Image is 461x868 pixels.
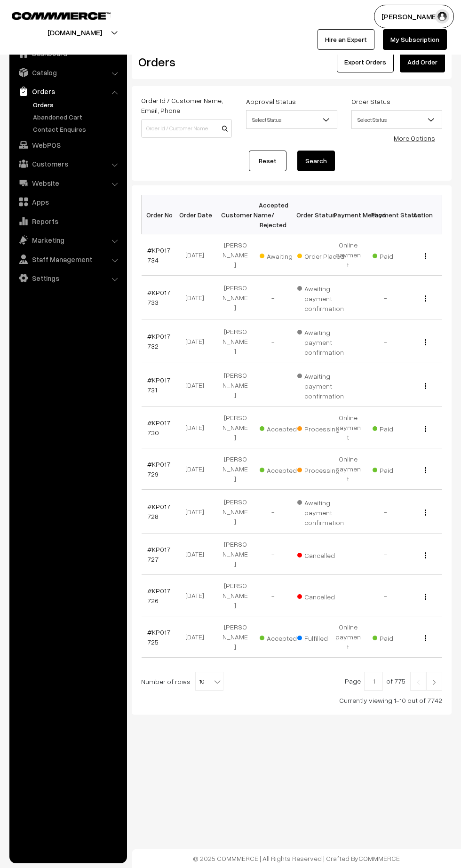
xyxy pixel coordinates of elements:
[435,9,449,24] img: user
[383,29,447,50] a: My Subscription
[12,12,111,19] img: COMMMERCE
[425,426,426,432] img: Menu
[254,319,292,363] td: -
[147,419,170,437] a: #KP017730
[196,672,223,691] span: 10
[142,195,179,234] th: Order No
[297,281,344,313] span: Awaiting payment confirmation
[216,616,254,658] td: [PERSON_NAME]
[179,363,216,407] td: [DATE]
[425,253,426,259] img: Menu
[297,249,344,261] span: Order Placed
[12,175,124,191] a: Website
[147,288,170,306] a: #KP017733
[400,52,445,72] a: Add Order
[31,112,124,122] a: Abandoned Cart
[179,534,216,575] td: [DATE]
[373,422,420,434] span: Paid
[425,295,426,302] img: Menu
[345,677,361,685] span: Page
[329,234,367,276] td: Online payment
[147,502,170,520] a: #KP017728
[179,276,216,319] td: [DATE]
[373,249,420,261] span: Paid
[373,631,420,643] span: Paid
[254,363,292,407] td: -
[216,448,254,490] td: [PERSON_NAME]
[425,339,426,345] img: Menu
[425,467,426,473] img: Menu
[216,234,254,276] td: [PERSON_NAME]
[367,363,405,407] td: -
[297,589,344,602] span: Cancelled
[141,677,191,686] span: Number of rows
[216,534,254,575] td: [PERSON_NAME]
[216,319,254,363] td: [PERSON_NAME]
[179,616,216,658] td: [DATE]
[12,231,124,248] a: Marketing
[216,407,254,448] td: [PERSON_NAME]
[12,136,124,153] a: WebPOS
[12,193,124,210] a: Apps
[374,5,454,28] button: [PERSON_NAME]
[254,276,292,319] td: -
[254,195,292,234] th: Accepted / Rejected
[12,155,124,172] a: Customers
[12,83,124,100] a: Orders
[246,111,336,128] span: Select Status
[147,376,170,394] a: #KP017731
[12,251,124,268] a: Staff Management
[254,575,292,616] td: -
[147,587,170,605] a: #KP017726
[351,110,442,129] span: Select Status
[367,575,405,616] td: -
[246,96,296,106] label: Approval Status
[297,151,335,171] button: Search
[147,628,170,646] a: #KP017725
[216,276,254,319] td: [PERSON_NAME]
[367,276,405,319] td: -
[297,369,344,401] span: Awaiting payment confirmation
[249,151,286,171] a: Reset
[367,195,405,234] th: Payment Status
[260,422,307,434] span: Accepted
[147,545,170,563] a: #KP017727
[358,854,400,862] a: COMMMERCE
[337,52,394,72] button: Export Orders
[260,631,307,643] span: Accepted
[246,110,337,129] span: Select Status
[216,195,254,234] th: Customer Name
[425,635,426,641] img: Menu
[297,548,344,560] span: Cancelled
[386,677,405,685] span: of 775
[297,495,344,527] span: Awaiting payment confirmation
[141,119,232,138] input: Order Id / Customer Name / Customer Email / Customer Phone
[254,534,292,575] td: -
[414,679,422,685] img: Left
[318,29,374,50] a: Hire an Expert
[373,463,420,475] span: Paid
[132,849,461,868] footer: © 2025 COMMMERCE | All Rights Reserved | Crafted By
[147,460,170,478] a: #KP017729
[12,270,124,287] a: Settings
[15,21,135,44] button: [DOMAIN_NAME]
[425,552,426,558] img: Menu
[297,422,344,434] span: Processing
[367,490,405,534] td: -
[425,510,426,516] img: Menu
[430,679,438,685] img: Right
[216,363,254,407] td: [PERSON_NAME]
[405,195,442,234] th: Action
[260,463,307,475] span: Accepted
[179,319,216,363] td: [DATE]
[147,246,170,264] a: #KP017734
[12,64,124,81] a: Catalog
[297,631,344,643] span: Fulfilled
[297,463,344,475] span: Processing
[394,134,435,142] a: More Options
[352,111,442,128] span: Select Status
[329,195,367,234] th: Payment Method
[12,9,94,21] a: COMMMERCE
[292,195,329,234] th: Order Status
[329,448,367,490] td: Online payment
